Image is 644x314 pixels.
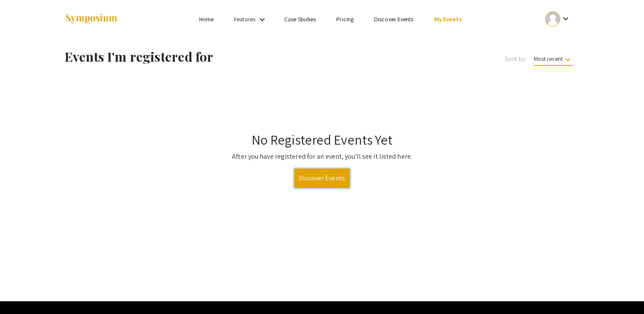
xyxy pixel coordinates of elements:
[234,15,255,23] a: Features
[6,276,36,308] iframe: Chat
[536,9,579,29] button: Expand account dropdown
[67,151,578,162] p: After you have registered for an event, you'll see it listed here.
[527,51,579,66] button: Most recent
[560,14,570,24] mat-icon: Expand account dropdown
[65,49,360,64] h1: Events I'm registered for
[374,15,414,23] a: Discover Events
[336,15,354,23] a: Pricing
[67,131,578,148] h1: No Registered Events Yet
[505,54,527,64] span: Sort by:
[533,55,572,66] span: Most recent
[199,15,214,23] a: Home
[257,14,267,25] mat-icon: Expand Features list
[65,13,118,25] img: Symposium by ForagerOne
[284,15,316,23] a: Case Studies
[294,168,350,188] a: Discover Events
[562,54,572,65] mat-icon: keyboard_arrow_down
[434,15,462,23] a: My Events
